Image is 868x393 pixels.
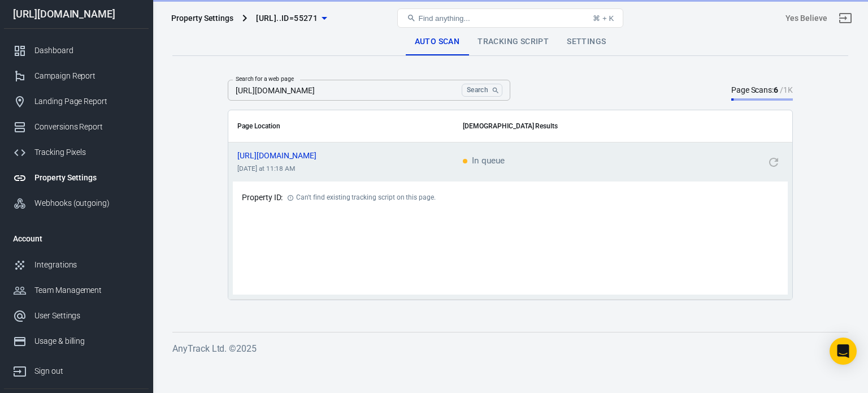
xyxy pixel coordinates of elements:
span: 1K [783,85,793,94]
div: Conversions Report [34,121,140,133]
span: Find anything... [418,14,470,23]
div: Landing Page Report [34,96,140,107]
a: Webhooks (outgoing) [4,191,149,216]
p: Property ID: [242,192,283,204]
span: https://neuroquiethq.com/b/report.php?aff_id=55271 [237,152,337,159]
div: Sign out [34,365,140,377]
a: Settings [558,28,615,55]
div: Page Scans: [731,84,793,96]
div: Integrations [34,259,140,271]
a: Sign out [4,354,149,384]
div: Dashboard [34,45,140,57]
a: Property Settings [4,165,149,191]
li: Account [4,225,149,252]
strong: 6 [774,85,778,94]
div: Campaign Report [34,70,140,82]
th: Page Location [228,110,454,142]
div: Account id: NVAEYFid [785,12,827,24]
a: Auto Scan [406,28,469,55]
div: scrollable content [228,110,792,300]
a: Team Management [4,278,149,303]
a: Campaign Report [4,63,149,89]
a: Tracking Script [468,28,558,55]
th: [DEMOGRAPHIC_DATA] Results [454,110,792,142]
div: Property Settings [34,172,140,184]
a: Dashboard [4,38,149,63]
time: 2025-09-16T11:18:20-03:00 [237,165,295,172]
label: Search for a web page [236,75,294,83]
button: Find anything...⌘ + K [397,8,623,28]
div: ⌘ + K [593,14,614,23]
div: Property Settings [171,12,233,24]
input: https://example.com/categories/top-brands [228,80,457,101]
div: Usage & billing [34,335,140,347]
h6: AnyTrack Ltd. © 2025 [172,342,848,356]
a: User Settings [4,303,149,329]
div: User Settings [34,310,140,322]
div: Can't find existing tracking script on this page. [296,191,436,205]
div: Team Management [34,284,140,296]
div: Tracking Pixels [34,146,140,158]
span: / [780,85,793,94]
button: Search [462,84,502,97]
div: Webhooks (outgoing) [34,197,140,209]
a: Usage & billing [4,329,149,354]
span: https://neuroquiethq.com/b/report.php?aff_id=55271 [256,11,318,25]
a: Landing Page Report [4,89,149,114]
a: Sign out [832,5,859,32]
a: Integrations [4,252,149,278]
span: In queue [463,157,504,167]
a: Tracking Pixels [4,140,149,165]
div: [URL][DOMAIN_NAME] [4,9,149,19]
a: Conversions Report [4,114,149,140]
button: [URL]..id=55271 [251,8,331,29]
div: Open Intercom Messenger [830,338,857,365]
